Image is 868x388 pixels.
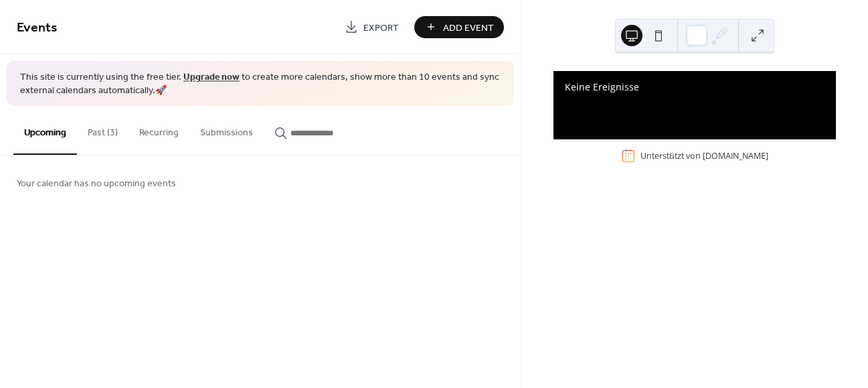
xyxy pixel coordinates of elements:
[363,21,399,35] span: Export
[335,16,409,38] a: Export
[77,106,128,153] button: Past (3)
[640,150,768,161] div: Unterstützt von
[565,80,824,94] div: Keine Ereignisse
[443,21,494,35] span: Add Event
[13,106,77,155] button: Upcoming
[703,150,768,161] a: [DOMAIN_NAME]
[17,15,58,41] span: Events
[189,106,264,153] button: Submissions
[183,68,240,86] a: Upgrade now
[17,177,176,191] span: Your calendar has no upcoming events
[128,106,189,153] button: Recurring
[20,71,501,97] span: This site is currently using the free tier. to create more calendars, show more than 10 events an...
[414,16,504,38] button: Add Event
